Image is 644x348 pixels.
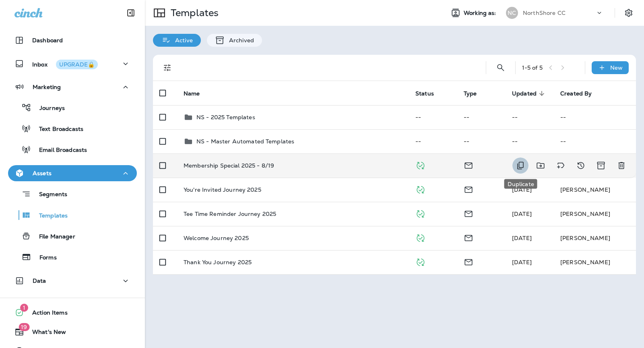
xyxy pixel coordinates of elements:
span: Brooks Mires [512,186,532,193]
span: Updated [512,90,547,97]
button: Archive [593,157,609,174]
button: Dashboard [8,32,137,48]
p: Active [171,37,193,43]
td: -- [457,105,506,129]
p: Text Broadcasts [31,126,83,133]
td: -- [554,105,636,129]
button: Email Broadcasts [8,141,137,158]
p: Forms [31,254,57,262]
p: Templates [167,7,219,19]
td: [PERSON_NAME] [554,226,636,250]
span: Published [415,161,425,168]
span: Updated [512,90,537,97]
p: NS - Master Automated Templates [196,138,294,145]
button: 1Action Items [8,304,137,321]
span: Action Items [24,309,68,319]
p: File Manager [31,233,75,241]
span: Status [415,90,444,97]
button: 19What's New [8,324,137,340]
p: Data [33,278,46,284]
span: Name [184,90,211,97]
button: UPGRADE🔒 [56,60,98,69]
td: [PERSON_NAME] [554,250,636,274]
button: InboxUPGRADE🔒 [8,56,137,72]
p: Templates [31,212,68,220]
span: Published [415,258,425,265]
span: 19 [19,323,29,331]
span: Brooks Mires [512,210,532,217]
p: You're Invited Journey 2025 [184,186,261,193]
span: Type [464,90,477,97]
td: -- [554,129,636,153]
p: Archived [225,37,254,43]
button: Text Broadcasts [8,120,137,137]
span: Email [464,161,473,168]
span: Created By [560,90,592,97]
span: Email [464,209,473,217]
span: Brooks Mires [512,234,532,242]
div: Duplicate [504,179,537,189]
p: Email Broadcasts [31,147,87,154]
p: NS - 2025 Templates [196,114,255,120]
span: Type [464,90,487,97]
p: Marketing [33,84,61,90]
span: What's New [24,329,66,338]
button: Delete [613,157,630,174]
p: Assets [33,170,52,176]
span: Published [415,209,425,217]
button: Move to folder [533,157,549,174]
p: Dashboard [32,37,63,43]
button: Marketing [8,79,137,95]
span: Email [464,185,473,193]
td: -- [457,129,506,153]
button: View Changelog [573,157,589,174]
span: Status [415,90,434,97]
span: Published [415,185,425,193]
button: Templates [8,207,137,224]
p: Journeys [31,105,65,112]
div: 1 - 5 of 5 [522,64,543,71]
span: Email [464,234,473,241]
button: Segments [8,185,137,203]
p: Segments [31,191,67,199]
div: NC [506,7,518,19]
p: Inbox [32,60,98,68]
span: Created By [560,90,602,97]
button: Forms [8,249,137,265]
button: Add tags [553,157,569,174]
p: Welcome Journey 2025 [184,235,249,241]
button: File Manager [8,228,137,244]
td: [PERSON_NAME] [554,178,636,202]
span: Name [184,90,200,97]
span: Brooks Mires [512,259,532,266]
span: 1 [20,304,28,312]
p: Thank You Journey 2025 [184,259,252,265]
td: [PERSON_NAME] [554,202,636,226]
td: -- [506,129,554,153]
td: -- [409,129,457,153]
button: Assets [8,165,137,181]
p: New [610,64,623,71]
button: Collapse Sidebar [120,5,142,21]
button: Duplicate [512,157,528,174]
span: Working as: [464,10,498,17]
span: Email [464,258,473,265]
button: Settings [621,6,636,20]
p: NorthShore CC [523,10,566,16]
div: UPGRADE🔒 [59,62,95,67]
button: Journeys [8,99,137,116]
span: Published [415,234,425,241]
p: Tee Time Reminder Journey 2025 [184,211,276,217]
p: Membership Special 2025 - 8/19 [184,162,274,169]
td: -- [409,105,457,129]
td: -- [506,105,554,129]
button: Filters [159,60,175,76]
button: Data [8,273,137,289]
button: Search Templates [493,60,509,76]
